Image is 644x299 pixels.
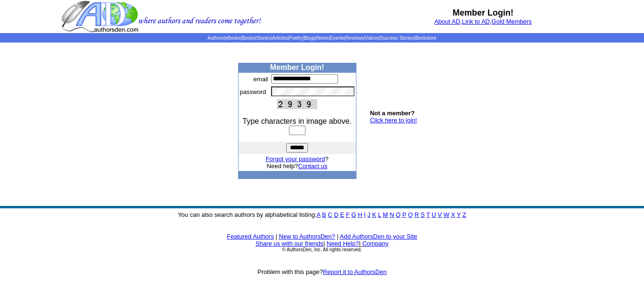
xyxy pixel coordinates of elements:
a: J [367,211,371,218]
a: G [351,211,356,218]
b: Member Login! [270,63,324,71]
img: This Is CAPTCHA Image [277,99,317,109]
font: Need help? [267,162,328,170]
font: Problem with this page? [257,268,387,275]
font: | [276,233,277,240]
a: D [334,211,338,218]
a: Poetry [289,35,303,41]
a: Books [242,35,255,41]
a: B [322,211,326,218]
a: Click here to join! [370,117,417,124]
a: New to AuthorsDen? [279,233,335,240]
a: Forgot your password [266,155,325,162]
a: Z [462,211,466,218]
font: password [240,88,266,95]
a: E [340,211,344,218]
span: | | | | | | | | | | | | [207,35,436,41]
font: © AuthorsDen, Inc. All rights reserved. [282,247,362,252]
a: Gold Members [492,18,532,25]
a: Company [362,240,388,247]
font: email [254,76,268,83]
b: Member Login! [453,8,513,17]
a: P [402,211,406,218]
a: H [358,211,362,218]
a: eBooks [225,35,240,41]
a: Success Stories [380,35,414,41]
font: Type characters in image above. [243,117,352,125]
a: V [438,211,442,218]
font: | [359,240,388,247]
a: About AD [434,18,460,25]
a: W [444,211,449,218]
a: A [317,211,321,218]
a: C [328,211,332,218]
font: ? [266,155,329,162]
font: You can also search authors by alphabetical listing: [178,211,466,218]
font: | [323,240,325,247]
font: , , [434,18,532,25]
a: I [364,211,366,218]
a: Authors [207,35,223,41]
a: L [378,211,381,218]
a: News [317,35,329,41]
a: Q [408,211,413,218]
a: Articles [272,35,288,41]
a: S [421,211,425,218]
a: Blogs [304,35,315,41]
a: Featured Authors [227,233,274,240]
a: Reviews [346,35,363,41]
a: M [383,211,388,218]
a: Need Help? [327,240,359,247]
font: | [337,233,338,240]
a: O [396,211,401,218]
a: U [432,211,436,218]
a: Stories [256,35,271,41]
b: Not a member? [370,110,415,117]
a: Add AuthorsDen to your Site [340,233,417,240]
a: Y [457,211,461,218]
a: Contact us [298,162,327,170]
a: Link to AD [462,18,490,25]
a: Bookstore [415,35,437,41]
a: Share us with our friends [256,240,323,247]
a: K [372,211,376,218]
a: Events [330,35,345,41]
a: Videos [364,35,379,41]
a: Report it to AuthorsDen [323,268,387,275]
a: X [451,211,455,218]
a: N [390,211,394,218]
a: R [414,211,419,218]
a: F [346,211,350,218]
a: T [426,211,430,218]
